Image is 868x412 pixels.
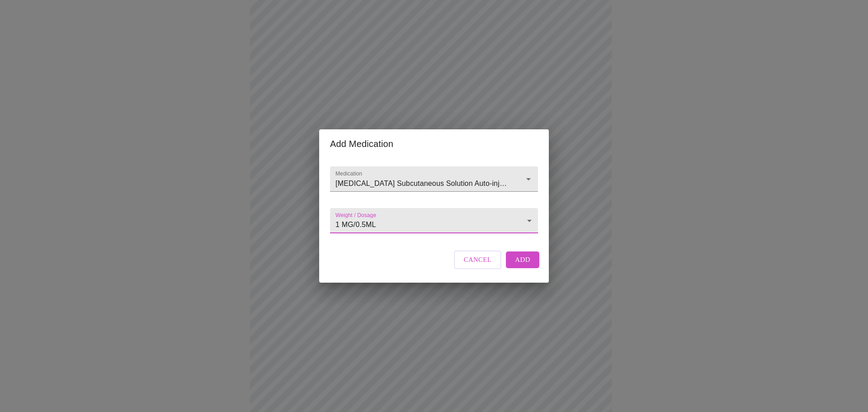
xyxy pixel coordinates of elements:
span: Add [515,254,530,265]
button: Add [506,251,539,268]
button: Open [522,173,535,185]
button: Cancel [454,251,502,269]
h2: Add Medication [330,137,538,151]
span: Cancel [464,254,492,265]
div: 1 MG/0.5ML [330,208,538,233]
